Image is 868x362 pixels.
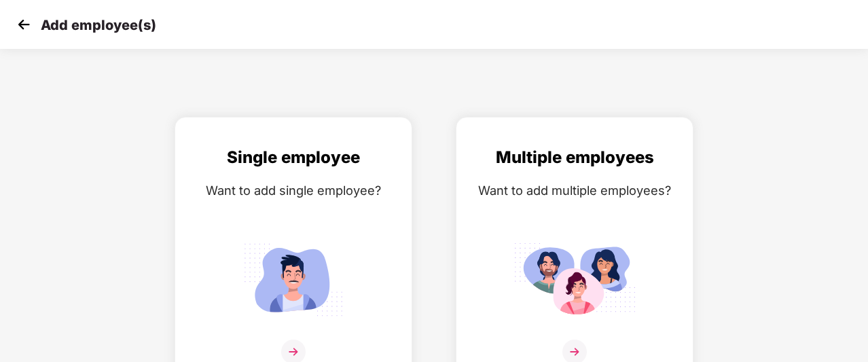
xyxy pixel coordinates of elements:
div: Want to add single employee? [189,181,398,200]
div: Multiple employees [470,145,679,170]
img: svg+xml;base64,PHN2ZyB4bWxucz0iaHR0cDovL3d3dy53My5vcmcvMjAwMC9zdmciIHdpZHRoPSIzMCIgaGVpZ2h0PSIzMC... [14,14,34,35]
img: svg+xml;base64,PHN2ZyB4bWxucz0iaHR0cDovL3d3dy53My5vcmcvMjAwMC9zdmciIGlkPSJTaW5nbGVfZW1wbG95ZWUiIH... [232,237,355,322]
div: Want to add multiple employees? [470,181,679,200]
p: Add employee(s) [41,17,156,33]
div: Single employee [189,145,398,170]
img: svg+xml;base64,PHN2ZyB4bWxucz0iaHR0cDovL3d3dy53My5vcmcvMjAwMC9zdmciIGlkPSJNdWx0aXBsZV9lbXBsb3llZS... [513,237,636,322]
